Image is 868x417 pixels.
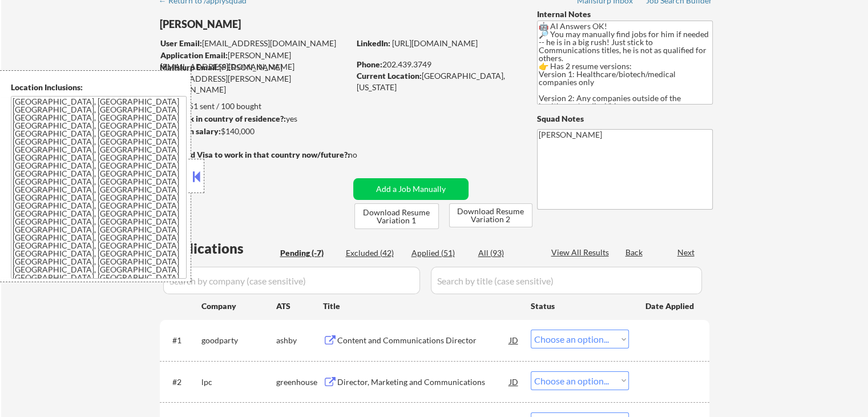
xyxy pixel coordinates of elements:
div: JD [508,330,520,350]
button: Add a Job Manually [353,178,469,200]
div: goodparty [201,335,276,346]
div: [PERSON_NAME][EMAIL_ADDRESS][PERSON_NAME][DOMAIN_NAME] [160,62,349,95]
strong: Will need Visa to work in that country now/future?: [160,150,350,159]
div: Internal Notes [537,9,713,20]
strong: Application Email: [160,50,228,60]
div: Excluded (42) [346,247,403,259]
div: Title [323,300,520,312]
div: lpc [201,376,276,388]
strong: Phone: [357,59,382,69]
div: 51 sent / 100 bought [159,101,349,112]
div: ATS [276,300,323,312]
div: [GEOGRAPHIC_DATA], [US_STATE] [357,70,518,93]
div: Director, Marketing and Communications [337,376,510,388]
div: #1 [172,335,192,346]
input: Search by company (case sensitive) [163,267,420,294]
div: Location Inclusions: [11,82,187,93]
div: no [348,149,381,161]
strong: LinkedIn: [357,38,390,48]
div: [EMAIL_ADDRESS][DOMAIN_NAME] [160,38,349,49]
div: 202.439.3749 [357,59,518,70]
div: Applications [163,242,276,255]
div: Date Applied [645,300,696,312]
div: Back [625,247,644,258]
strong: User Email: [160,38,202,48]
div: Squad Notes [537,113,713,125]
div: JD [508,371,520,392]
strong: Can work in country of residence?: [159,114,286,123]
div: ashby [276,335,323,346]
div: Content and Communications Director [337,335,510,346]
input: Search by title (case sensitive) [431,267,702,294]
div: #2 [172,376,192,388]
strong: Mailslurp Email: [160,62,219,72]
div: greenhouse [276,376,323,388]
a: [URL][DOMAIN_NAME] [392,38,478,48]
div: [PERSON_NAME][EMAIL_ADDRESS][DOMAIN_NAME] [160,50,349,72]
div: $140,000 [159,126,349,137]
div: Next [677,247,696,258]
div: View All Results [551,247,612,258]
div: Company [201,300,276,312]
div: All (93) [478,247,535,259]
div: Pending (-7) [280,247,337,259]
button: Download Resume Variation 2 [449,203,532,227]
div: [PERSON_NAME] [160,17,394,31]
div: yes [159,113,346,125]
div: Status [531,295,629,316]
button: Download Resume Variation 1 [354,203,439,229]
strong: Current Location: [357,71,422,81]
div: Applied (51) [411,247,469,259]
